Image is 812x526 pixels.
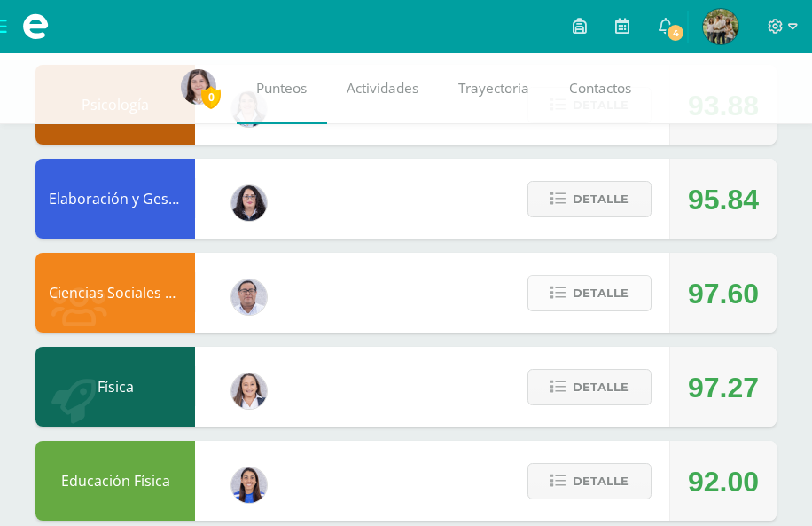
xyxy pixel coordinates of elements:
[201,86,221,108] span: 0
[688,254,759,334] div: 97.60
[35,253,195,333] div: Ciencias Sociales y Formación Ciudadana 4
[231,467,267,503] img: 0eea5a6ff783132be5fd5ba128356f6f.png
[688,348,759,428] div: 97.27
[573,465,629,498] span: Detalle
[35,347,195,427] div: Física
[573,183,629,216] span: Detalle
[527,369,652,405] button: Detalle
[688,442,759,522] div: 92.00
[231,279,267,315] img: 5778bd7e28cf89dedf9ffa8080fc1cd8.png
[569,79,631,98] span: Contactos
[703,9,738,44] img: 7c77d7145678e0f32de3ef581a6b6d6b.png
[256,79,307,98] span: Punteos
[573,371,629,404] span: Detalle
[527,275,652,311] button: Detalle
[458,79,529,98] span: Trayectoria
[237,53,327,124] a: Punteos
[666,23,685,43] span: 4
[231,373,267,409] img: 794815d7ffad13252b70ea13fddba508.png
[573,277,629,310] span: Detalle
[231,185,267,221] img: f270ddb0ea09d79bf84e45c6680ec463.png
[527,463,652,499] button: Detalle
[327,53,439,124] a: Actividades
[347,79,418,98] span: Actividades
[439,53,550,124] a: Trayectoria
[550,53,652,124] a: Contactos
[527,181,652,217] button: Detalle
[181,69,216,105] img: a9f8c04e9fece371e1d4e5486ae1cb72.png
[35,159,195,239] div: Elaboración y Gestión de Proyectos
[35,441,195,521] div: Educación Física
[688,160,759,239] div: 95.84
